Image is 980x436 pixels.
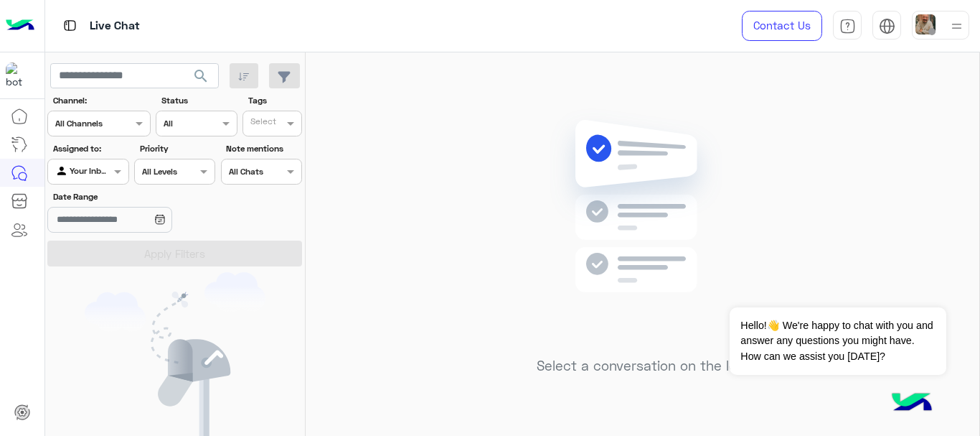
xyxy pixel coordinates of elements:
label: Date Range [53,190,214,203]
img: tab [839,18,856,34]
a: Contact Us [742,11,822,41]
button: search [184,63,219,94]
label: Note mentions [226,142,300,155]
label: Channel: [53,94,149,107]
span: search [192,68,209,85]
img: no messages [539,108,746,347]
div: Select [248,115,276,131]
img: profile [948,17,966,35]
img: tab [879,18,895,34]
img: tab [61,17,79,34]
img: Logo [6,11,34,41]
button: Apply Filters [47,241,302,266]
img: hulul-logo.png [887,379,937,429]
p: Live Chat [90,17,140,36]
label: Status [161,94,235,107]
label: Tags [248,94,301,107]
a: tab [833,11,862,41]
h5: Select a conversation on the left [537,358,748,374]
img: 1403182699927242 [6,62,32,88]
span: Hello!👋 We're happy to chat with you and answer any questions you might have. How can we assist y... [730,307,946,375]
img: userImage [915,14,936,34]
label: Priority [140,142,214,155]
label: Assigned to: [53,142,127,155]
